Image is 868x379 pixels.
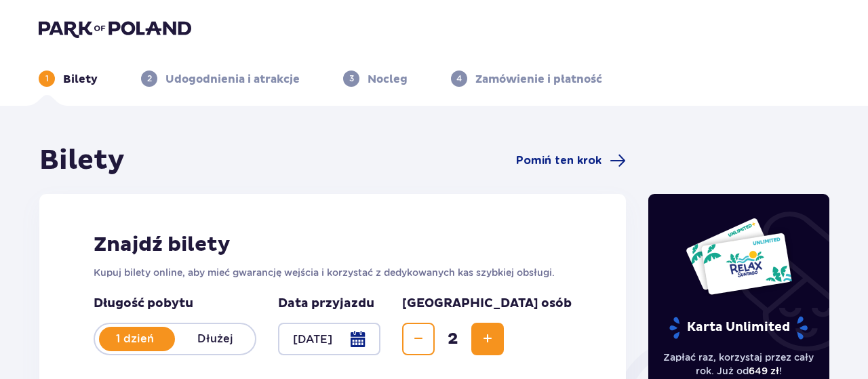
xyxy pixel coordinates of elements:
p: Data przyjazdu [278,296,374,312]
span: Pomiń ten krok [516,153,601,168]
a: Pomiń ten krok [516,153,626,169]
p: Karta Unlimited [668,316,809,340]
p: [GEOGRAPHIC_DATA] osób [402,296,572,312]
p: Zamówienie i płatność [475,72,602,87]
p: Długość pobytu [94,296,256,312]
p: Bilety [63,72,98,87]
h2: Znajdź bilety [94,232,572,258]
p: Zapłać raz, korzystaj przez cały rok. Już od ! [662,351,816,378]
p: 3 [349,73,354,85]
img: Park of Poland logo [39,19,191,38]
p: 2 [147,73,152,85]
p: Kupuj bilety online, aby mieć gwarancję wejścia i korzystać z dedykowanych kas szybkiej obsługi. [94,266,572,279]
p: Nocleg [368,72,408,87]
span: 649 zł [749,365,779,376]
button: Decrease [402,323,435,355]
p: 1 dzień [95,332,175,346]
h1: Bilety [39,144,125,178]
p: Udogodnienia i atrakcje [165,72,300,87]
p: 4 [456,73,462,85]
span: 2 [437,329,469,349]
p: Dłużej [175,332,255,346]
p: 1 [45,73,49,85]
button: Increase [471,323,504,355]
